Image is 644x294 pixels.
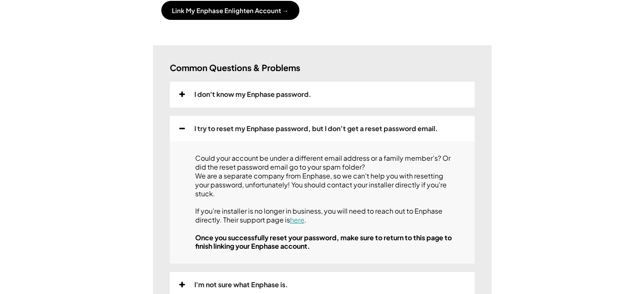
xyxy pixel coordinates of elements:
div: Could your account be under a different email address or a family member’s? Or did the reset pass... [195,154,458,251]
div: I try to reset my Enphase password, but I don’t get a reset password email. [194,124,438,133]
div: I don't know my Enphase password. [194,90,311,99]
button: Link My Enphase Enlighten Account → [161,1,299,20]
strong: Once you successfully reset your password, make sure to return to this page to finish linking you... [195,233,453,251]
a: here [290,215,304,224]
h3: Common Questions & Problems [170,62,300,73]
div: I'm not sure what Enphase is. [194,280,288,289]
